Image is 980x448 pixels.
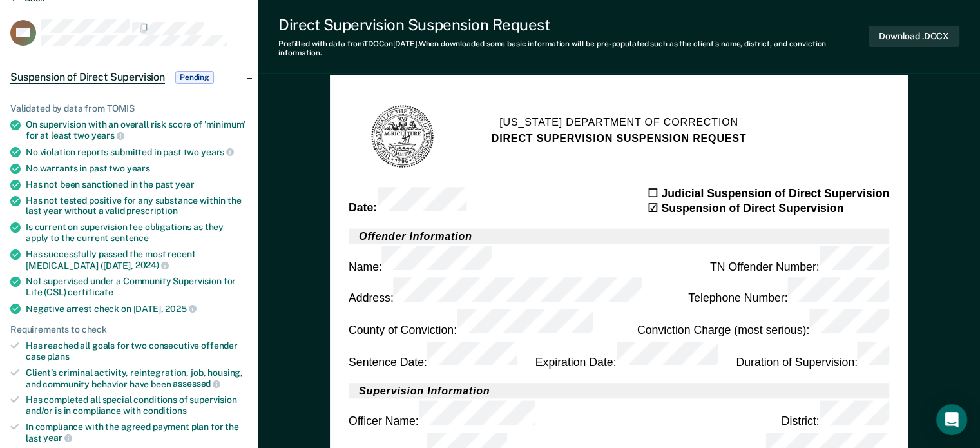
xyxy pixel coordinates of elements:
[26,119,247,141] div: On supervision with an overall risk score of 'minimum' for at least two
[26,179,247,190] div: Has not been sanctioned in the past
[26,303,247,315] div: Negative arrest check on [DATE],
[143,405,187,416] span: conditions
[637,309,889,337] div: Conviction Charge (most serious) :
[26,340,247,362] div: Has reached all goals for two consecutive offender case
[688,277,889,305] div: Telephone Number :
[10,103,247,114] div: Validated by data from TOMIS
[349,341,517,369] div: Sentence Date :
[349,187,467,215] div: Date :
[869,26,959,47] button: Download .DOCX
[10,71,165,84] span: Suspension of Direct Supervision
[349,228,889,244] h2: Offender Information
[175,71,214,84] span: Pending
[278,39,869,58] div: Prefilled with data from TDOC on [DATE] . When downloaded some basic information will be pre-popu...
[173,378,220,389] span: assessed
[936,404,967,435] div: Open Intercom Messenger
[68,287,113,297] span: certificate
[349,383,889,398] h2: Supervision Information
[127,163,150,173] span: years
[349,246,492,273] div: Name :
[10,324,247,335] div: Requirements to check
[47,351,69,362] span: plans
[165,304,196,314] span: 2025
[492,130,747,145] h2: DIRECT SUPERVISION SUSPENSION REQUEST
[175,179,194,190] span: year
[26,422,247,443] div: In compliance with the agreed payment plan for the last
[26,222,247,244] div: Is current on supervision fee obligations as they apply to the current
[26,276,247,298] div: Not supervised under a Community Supervision for Life (CSL)
[110,233,149,243] span: sentence
[26,146,247,158] div: No violation reports submitted in past two
[648,186,889,200] div: ☐ Judicial Suspension of Direct Supervision
[26,195,247,217] div: Has not tested positive for any substance within the last year without a valid
[499,114,738,130] h1: [US_STATE] Department of Correction
[349,277,642,305] div: Address :
[710,246,889,273] div: TN Offender Number :
[736,341,889,369] div: Duration of Supervision :
[26,367,247,389] div: Client’s criminal activity, reintegration, job, housing, and community behavior have been
[782,401,889,429] div: District :
[26,249,247,271] div: Has successfully passed the most recent [MEDICAL_DATA] ([DATE],
[648,200,889,215] div: ☑ Suspension of Direct Supervision
[349,309,593,337] div: County of Conviction :
[91,130,124,141] span: years
[26,163,247,174] div: No warrants in past two
[135,260,169,270] span: 2024)
[26,394,247,416] div: Has completed all special conditions of supervision and/or is in compliance with
[278,15,869,34] div: Direct Supervision Suspension Request
[126,206,177,216] span: prescription
[201,147,234,157] span: years
[349,401,535,429] div: Officer Name :
[43,433,72,443] span: year
[535,341,718,369] div: Expiration Date :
